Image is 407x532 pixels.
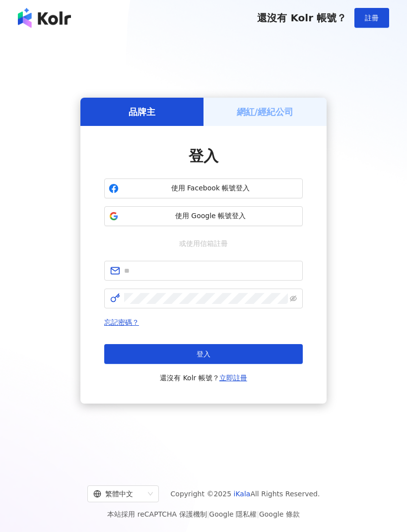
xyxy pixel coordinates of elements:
[129,106,155,118] h5: 品牌主
[290,295,297,302] span: eye-invisible
[107,508,299,520] span: 本站採用 reCAPTCHA 保護機制
[18,8,71,28] img: logo
[160,372,247,384] span: 還沒有 Kolr 帳號？
[209,510,257,518] a: Google 隱私權
[104,206,303,226] button: 使用 Google 帳號登入
[234,490,251,498] a: iKala
[104,344,303,364] button: 登入
[104,318,139,326] a: 忘記密碼？
[354,8,389,28] button: 註冊
[259,510,300,518] a: Google 條款
[365,14,379,22] span: 註冊
[123,211,298,221] span: 使用 Google 帳號登入
[197,350,210,358] span: 登入
[104,178,303,198] button: 使用 Facebook 帳號登入
[257,12,346,24] span: 還沒有 Kolr 帳號？
[219,374,247,382] a: 立即註冊
[93,486,144,502] div: 繁體中文
[123,183,298,193] span: 使用 Facebook 帳號登入
[189,147,218,165] span: 登入
[207,510,209,518] span: |
[171,488,320,500] span: Copyright © 2025 All Rights Reserved.
[237,106,294,118] h5: 網紅/經紀公司
[257,510,259,518] span: |
[172,238,235,249] span: 或使用信箱註冊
